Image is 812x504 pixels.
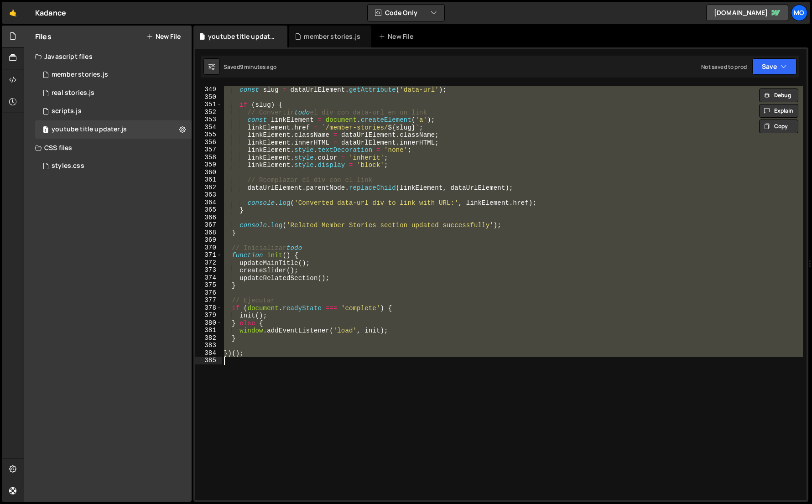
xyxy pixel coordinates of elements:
div: 383 [195,342,222,349]
div: 385 [195,357,222,364]
div: 374 [195,274,222,282]
div: 384 [195,349,222,357]
a: Mo [791,5,807,21]
div: 368 [195,229,222,237]
div: 356 [195,139,222,146]
div: 353 [195,116,222,124]
div: CSS files [24,139,192,157]
div: 361 [195,176,222,184]
div: 11847/46738.js [35,120,192,139]
div: Kadance [35,7,66,18]
div: 380 [195,319,222,327]
div: member stories.js [52,71,108,79]
div: 376 [195,289,222,297]
div: styles.css [52,162,84,170]
div: member stories.js [304,32,360,41]
button: Code Only [368,5,444,21]
div: 359 [195,161,222,169]
div: 378 [195,304,222,312]
div: 382 [195,334,222,342]
div: scripts.js [52,107,82,115]
a: 🤙 [2,2,24,24]
div: 363 [195,191,222,199]
button: New File [146,33,181,40]
div: 360 [195,169,222,177]
div: Saved [224,63,276,71]
div: 370 [195,244,222,252]
div: 377 [195,296,222,304]
div: youtube title updater.js [208,32,276,41]
div: 358 [195,154,222,161]
div: New File [379,32,417,41]
button: Debug [759,88,798,102]
div: 372 [195,259,222,267]
div: 350 [195,94,222,101]
div: 357 [195,146,222,154]
button: Copy [759,120,798,133]
div: 11847/28141.js [35,102,192,120]
div: Not saved to prod [701,63,747,71]
div: 366 [195,214,222,222]
div: 354 [195,124,222,131]
div: Javascript files [24,47,192,66]
div: 355 [195,131,222,139]
div: 349 [195,86,222,94]
div: youtube title updater.js [52,125,127,134]
button: Explain [759,104,798,118]
div: 11847/46737.js [35,66,192,84]
div: 365 [195,206,222,214]
div: 351 [195,101,222,109]
div: 373 [195,266,222,274]
div: 371 [195,251,222,259]
div: 11847/28286.css [35,157,192,175]
div: 369 [195,236,222,244]
div: 379 [195,312,222,319]
div: 375 [195,281,222,289]
div: 364 [195,199,222,207]
div: 11847/46736.js [35,84,192,102]
div: real stories.js [52,89,94,97]
div: 362 [195,184,222,192]
div: 381 [195,327,222,334]
div: 352 [195,109,222,116]
div: 9 minutes ago [240,63,276,71]
span: 1 [43,127,48,134]
button: Save [752,58,796,75]
div: 367 [195,221,222,229]
a: [DOMAIN_NAME] [706,5,788,21]
h2: Files [35,31,52,42]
